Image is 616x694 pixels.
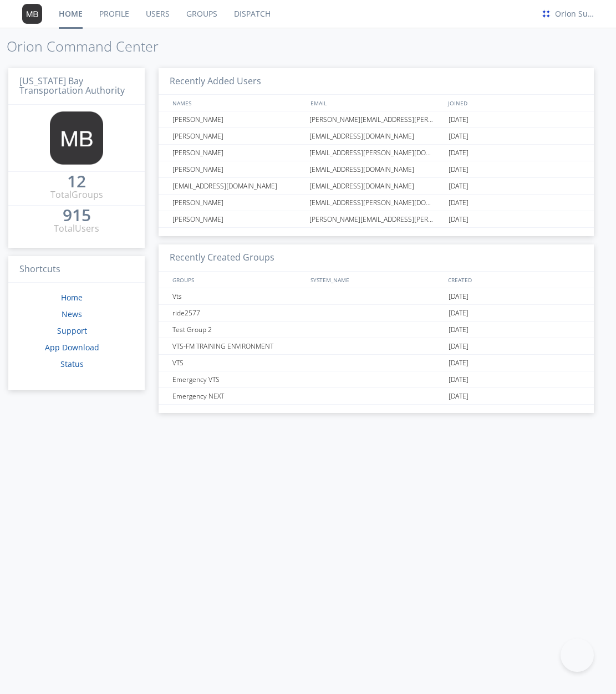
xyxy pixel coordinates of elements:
img: 373638.png [50,111,103,165]
div: [EMAIL_ADDRESS][PERSON_NAME][DOMAIN_NAME] [307,195,446,211]
div: VTS [170,355,307,371]
iframe: Toggle Customer Support [561,639,594,672]
h3: Recently Added Users [159,68,594,95]
span: [DATE] [449,371,469,388]
span: [DATE] [449,388,469,405]
span: [DATE] [449,211,469,228]
div: JOINED [445,95,583,111]
span: [DATE] [449,178,469,195]
span: [DATE] [449,288,469,305]
h3: Recently Created Groups [159,244,594,272]
a: Test Group 2[DATE] [159,322,594,338]
div: [EMAIL_ADDRESS][DOMAIN_NAME] [307,161,446,177]
a: [PERSON_NAME][EMAIL_ADDRESS][PERSON_NAME][DOMAIN_NAME][DATE] [159,145,594,161]
div: [PERSON_NAME] [170,128,307,144]
div: Emergency NEXT [170,388,307,404]
div: 915 [63,210,91,221]
div: [EMAIL_ADDRESS][DOMAIN_NAME] [170,178,307,194]
a: [PERSON_NAME][PERSON_NAME][EMAIL_ADDRESS][PERSON_NAME][DOMAIN_NAME][DATE] [159,211,594,228]
div: [EMAIL_ADDRESS][DOMAIN_NAME] [307,128,446,144]
div: [PERSON_NAME] [170,161,307,177]
div: [PERSON_NAME] [170,111,307,127]
div: EMAIL [308,95,445,111]
div: SYSTEM_NAME [308,272,445,288]
div: [EMAIL_ADDRESS][DOMAIN_NAME] [307,178,446,194]
a: VTS-FM TRAINING ENVIRONMENT[DATE] [159,338,594,355]
div: Total Groups [50,188,103,201]
div: [PERSON_NAME] [170,195,307,211]
a: [PERSON_NAME][EMAIL_ADDRESS][PERSON_NAME][DOMAIN_NAME][DATE] [159,195,594,211]
a: [PERSON_NAME][EMAIL_ADDRESS][DOMAIN_NAME][DATE] [159,128,594,145]
span: [DATE] [449,355,469,371]
div: Emergency VTS [170,371,307,387]
a: [PERSON_NAME][EMAIL_ADDRESS][DOMAIN_NAME][DATE] [159,161,594,178]
div: Vts [170,288,307,304]
a: [EMAIL_ADDRESS][DOMAIN_NAME][EMAIL_ADDRESS][DOMAIN_NAME][DATE] [159,178,594,195]
div: CREATED [445,272,583,288]
div: [PERSON_NAME] [170,145,307,161]
h3: Shortcuts [8,256,145,283]
div: Orion Support [555,8,597,19]
a: 12 [67,176,86,188]
a: VTS[DATE] [159,355,594,371]
a: News [62,309,82,319]
div: Total Users [54,222,99,235]
div: 12 [67,176,86,187]
div: GROUPS [170,272,304,288]
a: Emergency NEXT[DATE] [159,388,594,405]
a: Vts[DATE] [159,288,594,305]
div: NAMES [170,95,304,111]
div: VTS-FM TRAINING ENVIRONMENT [170,338,307,354]
div: Test Group 2 [170,322,307,338]
div: ride2577 [170,305,307,321]
a: Home [61,292,83,303]
img: 373638.png [22,4,42,24]
span: [DATE] [449,128,469,145]
span: [DATE] [449,111,469,128]
a: [PERSON_NAME][PERSON_NAME][EMAIL_ADDRESS][PERSON_NAME][DOMAIN_NAME][DATE] [159,111,594,128]
div: [EMAIL_ADDRESS][PERSON_NAME][DOMAIN_NAME] [307,145,446,161]
div: [PERSON_NAME] [170,211,307,227]
a: App Download [45,342,99,353]
a: 915 [63,210,91,222]
img: ecb9e2cea3d84ace8bf4c9269b4bf077 [540,8,552,20]
a: Emergency VTS[DATE] [159,371,594,388]
div: [PERSON_NAME][EMAIL_ADDRESS][PERSON_NAME][DOMAIN_NAME] [307,111,446,127]
span: [DATE] [449,338,469,355]
span: [DATE] [449,305,469,322]
span: [DATE] [449,161,469,178]
a: Status [60,359,84,369]
div: [PERSON_NAME][EMAIL_ADDRESS][PERSON_NAME][DOMAIN_NAME] [307,211,446,227]
a: ride2577[DATE] [159,305,594,322]
span: [US_STATE] Bay Transportation Authority [19,75,125,97]
span: [DATE] [449,322,469,338]
h1: Orion Command Center [7,39,616,54]
span: [DATE] [449,195,469,211]
span: [DATE] [449,145,469,161]
a: Support [57,325,87,336]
